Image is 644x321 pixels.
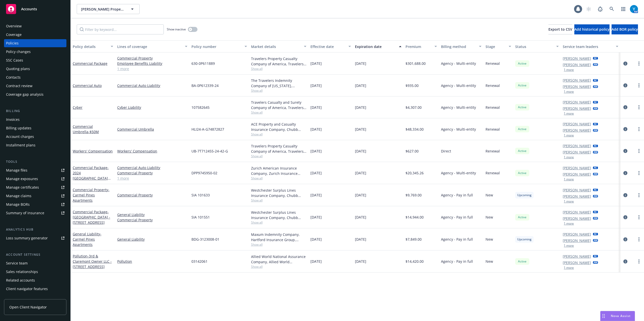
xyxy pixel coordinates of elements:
[117,83,187,88] a: Commercial Auto Liability
[441,215,473,220] span: Agency - Pay in full
[622,258,628,264] a: circleInformation
[6,31,22,39] div: Coverage
[73,165,109,191] a: Commercial Package
[355,192,366,198] span: [DATE]
[191,44,241,49] div: Policy number
[6,48,31,56] div: Policy changes
[561,40,620,52] button: Service team leaders
[486,105,500,110] span: Renewal
[4,2,66,16] a: Accounts
[4,22,66,30] a: Overview
[564,200,574,203] button: 1 more
[117,127,187,132] a: Commercial Umbrella
[4,124,66,132] a: Billing updates
[117,192,187,198] a: Commercial Property
[6,259,28,267] div: Service team
[404,40,439,52] button: Premium
[600,311,607,321] div: Drag to move
[441,170,476,176] span: Agency - Multi-entity
[251,78,306,88] div: The Travelers Indemnity Company of [US_STATE], Travelers Insurance
[406,215,424,220] span: $14,944.00
[73,149,113,153] a: Workers' Compensation
[517,61,527,66] span: Active
[77,24,164,34] input: Filter by keyword...
[4,90,66,98] a: Coverage gap analysis
[441,237,473,242] span: Agency - Pay in full
[167,27,186,31] span: Show inactive
[636,61,642,67] a: more
[4,159,66,164] div: Tools
[4,31,66,39] a: Coverage
[406,44,432,49] div: Premium
[486,259,493,264] span: New
[191,215,210,220] span: SIA 101551
[517,127,527,131] span: Active
[4,116,66,124] a: Invoices
[310,170,322,176] span: [DATE]
[6,56,23,64] div: SSC Cases
[310,44,345,49] div: Effective date
[355,83,366,88] span: [DATE]
[73,254,112,269] span: - 3rd & Claremont Owner LLC - [STREET_ADDRESS]
[622,104,628,110] a: circleInformation
[189,40,249,52] button: Policy number
[6,141,35,149] div: Installment plans
[486,215,493,220] span: New
[574,24,610,34] button: Add historical policy
[4,252,66,257] div: Account settings
[636,148,642,154] a: more
[563,216,591,221] a: [PERSON_NAME]
[564,244,574,247] button: 1 more
[406,259,424,264] span: $14,420.00
[515,44,553,49] div: Status
[4,175,66,183] span: Manage exposures
[355,170,366,176] span: [DATE]
[73,187,109,203] span: - Carmel Pines Apartments
[486,192,493,198] span: New
[6,200,30,208] div: Manage BORs
[191,192,210,198] span: SIA 101633
[117,212,187,217] a: General Liability
[21,7,37,11] span: Accounts
[251,143,306,154] div: Travelers Property Casualty Company of America, Travelers Insurance
[563,165,591,171] a: [PERSON_NAME]
[310,61,322,66] span: [DATE]
[4,39,66,47] a: Policies
[251,264,306,269] span: Show all
[355,215,366,220] span: [DATE]
[630,5,638,13] img: photo
[9,304,47,310] span: Open Client Navigator
[636,192,642,198] a: more
[4,285,66,293] a: Client navigator features
[484,40,513,52] button: Stage
[574,27,610,32] span: Add historical policy
[251,242,306,247] span: Show all
[310,237,322,242] span: [DATE]
[563,44,613,49] div: Service team leaders
[563,84,591,89] a: [PERSON_NAME]
[622,192,628,198] a: circleInformation
[117,44,182,49] div: Lines of coverage
[310,259,322,264] span: [DATE]
[73,105,83,110] a: Cyber
[355,127,366,132] span: [DATE]
[117,148,187,154] a: Workers' Compensation
[6,82,32,90] div: Contract review
[117,170,187,176] a: Commercial Property
[355,148,366,154] span: [DATE]
[4,82,66,90] a: Contract review
[251,188,306,198] div: Westchester Surplus Lines Insurance Company, Chubb Group, Amwins
[563,143,591,148] a: [PERSON_NAME]
[191,61,215,66] span: 630-0P611889
[251,56,306,67] div: Travelers Property Casualty Company of America, Travelers Insurance
[251,100,306,110] div: Travelers Casualty and Surety Company of America, Travelers Insurance
[73,187,109,203] a: Commercial Property
[622,61,628,67] a: circleInformation
[517,215,527,220] span: Active
[622,214,628,220] a: circleInformation
[564,112,574,115] button: 1 more
[6,65,30,73] div: Quoting plans
[6,268,38,276] div: Sales relationships
[4,268,66,276] a: Sales relationships
[6,175,38,183] div: Manage exposures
